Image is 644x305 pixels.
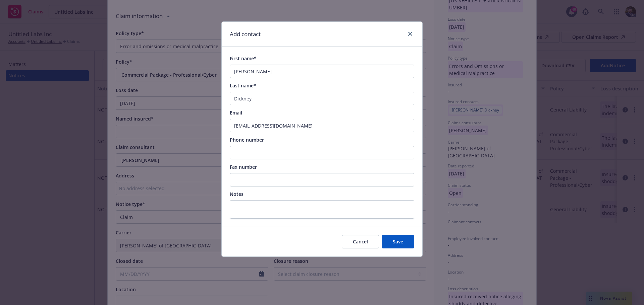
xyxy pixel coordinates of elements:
span: Last name* [230,82,256,89]
span: Save [393,238,403,245]
a: close [406,30,414,38]
button: Cancel [342,235,379,248]
button: Save [382,235,414,248]
h1: Add contact [230,30,261,39]
span: Email [230,109,242,116]
span: Notes [230,191,244,197]
span: First name* [230,55,257,62]
span: Fax number [230,164,257,170]
span: Phone number [230,137,264,143]
span: Cancel [353,238,368,245]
